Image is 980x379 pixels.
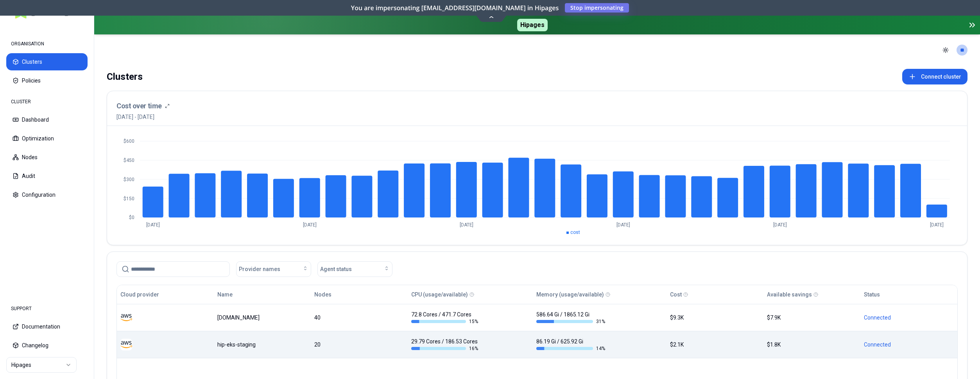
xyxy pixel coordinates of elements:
[536,318,605,325] div: 31 %
[517,19,548,31] span: Hipages
[217,287,233,302] button: Name
[6,318,88,335] button: Documentation
[317,261,392,277] button: Agent status
[536,338,605,352] div: 86.19 Gi / 625.92 Gi
[536,311,605,325] div: 586.64 Gi / 1865.12 Gi
[411,338,480,352] div: 29.79 Cores / 186.53 Cores
[670,341,760,348] div: $2.1K
[411,318,480,325] div: 15 %
[217,314,307,322] div: luke.kubernetes.hipagesgroup.com.au
[6,111,88,128] button: Dashboard
[239,265,280,273] span: Provider names
[536,287,604,302] button: Memory (usage/available)
[411,287,468,302] button: CPU (usage/available)
[902,69,967,84] button: Connect cluster
[120,339,132,350] img: aws
[767,341,857,348] div: $1.8K
[236,261,311,277] button: Provider names
[6,149,88,166] button: Nodes
[6,72,88,89] button: Policies
[570,230,580,235] span: cost
[6,301,88,316] div: SUPPORT
[120,312,132,323] img: aws
[314,314,404,322] div: 40
[6,94,88,110] div: CLUSTER
[6,167,88,185] button: Audit
[107,69,143,84] div: Clusters
[116,101,162,111] h3: Cost over time
[767,287,812,302] button: Available savings
[536,345,605,352] div: 14 %
[6,337,88,354] button: Changelog
[930,222,944,228] tspan: [DATE]
[6,130,88,147] button: Optimization
[146,222,160,228] tspan: [DATE]
[116,113,170,121] span: [DATE] - [DATE]
[320,265,352,273] span: Agent status
[864,291,880,298] div: Status
[217,341,307,348] div: hip-eks-staging
[460,222,473,228] tspan: [DATE]
[670,314,760,322] div: $9.3K
[6,53,88,70] button: Clusters
[767,314,857,322] div: $7.9K
[314,341,404,348] div: 20
[129,215,134,220] tspan: $0
[670,287,682,302] button: Cost
[411,311,480,325] div: 72.8 Cores / 471.7 Cores
[411,345,480,352] div: 16 %
[124,177,134,182] tspan: $300
[616,222,630,228] tspan: [DATE]
[314,287,331,302] button: Nodes
[124,196,134,201] tspan: $150
[6,186,88,203] button: Configuration
[864,314,954,322] div: Connected
[6,36,88,52] div: ORGANISATION
[124,138,134,144] tspan: $600
[864,341,954,348] div: Connected
[773,222,787,228] tspan: [DATE]
[303,222,317,228] tspan: [DATE]
[124,158,134,163] tspan: $450
[120,287,159,302] button: Cloud provider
